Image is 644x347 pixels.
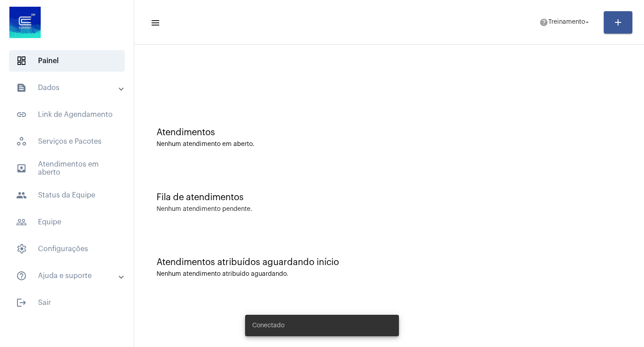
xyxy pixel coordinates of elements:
[16,82,119,93] mat-panel-title: Dados
[9,131,125,152] span: Serviços e Pacotes
[9,50,125,72] span: Painel
[157,257,622,267] div: Atendimentos atribuídos aguardando início
[16,190,27,201] mat-icon: sidenav icon
[7,4,43,40] img: d4669ae0-8c07-2337-4f67-34b0df7f5ae4.jpeg
[157,193,622,202] div: Fila de atendimentos
[16,56,27,66] span: sidenav icon
[150,17,159,28] mat-icon: sidenav icon
[9,292,125,313] span: Sair
[16,136,27,147] span: sidenav icon
[16,244,27,254] span: sidenav icon
[252,321,284,330] span: Conectado
[16,82,27,93] mat-icon: sidenav icon
[16,217,27,227] mat-icon: sidenav icon
[613,17,623,28] mat-icon: add
[9,238,125,260] span: Configurações
[16,297,27,308] mat-icon: sidenav icon
[548,19,585,26] span: Treinamento
[5,265,134,287] mat-expansion-panel-header: sidenav iconAjuda e suporte
[16,109,27,120] mat-icon: sidenav icon
[9,104,125,125] span: Link de Agendamento
[534,13,597,31] button: Treinamento
[9,158,125,179] span: Atendimentos em aberto
[16,270,27,281] mat-icon: sidenav icon
[16,163,27,174] mat-icon: sidenav icon
[157,206,252,213] div: Nenhum atendimento pendente.
[157,141,622,148] div: Nenhum atendimento em aberto.
[157,271,622,278] div: Nenhum atendimento atribuído aguardando.
[9,211,125,233] span: Equipe
[583,18,591,26] mat-icon: arrow_drop_down
[539,18,548,27] mat-icon: help
[157,128,622,137] div: Atendimentos
[9,184,125,206] span: Status da Equipe
[5,77,134,99] mat-expansion-panel-header: sidenav iconDados
[16,270,119,281] mat-panel-title: Ajuda e suporte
